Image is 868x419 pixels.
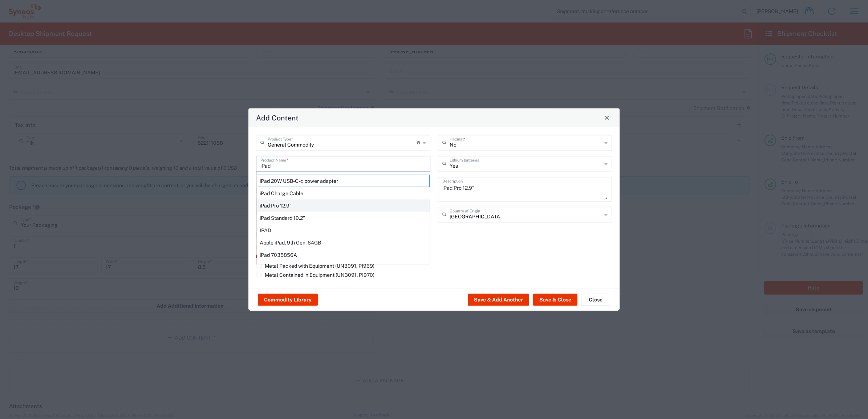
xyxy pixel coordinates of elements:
[256,253,369,260] label: Ion Contained in Equipment (UN3481, PI967)
[257,248,430,261] div: iPad 7035856A
[257,174,430,187] div: iPad 20W USB-C-c power adapter
[533,294,577,305] button: Save & Close
[256,244,368,251] label: Ion Packed with Equipment (UN3481, PI966)
[257,187,430,199] div: iPad Charge Cable
[257,211,430,224] div: iPad Standard 10.2"
[602,112,612,123] button: Close
[256,262,374,269] label: Metal Packed with Equipment (UN3091, PI969)
[581,294,610,305] button: Close
[256,112,299,123] h4: Add Content
[256,230,612,239] h4: Lithium batteries
[257,236,430,248] div: Apple iPad, 9th Gen, 64GB
[257,199,430,211] div: iPad Pro 12.9"
[468,294,529,305] button: Save & Add Another
[257,224,430,236] div: IPAD
[256,271,374,278] label: Metal Contained in Equipment (UN3091, PI970)
[258,294,318,305] button: Commodity Library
